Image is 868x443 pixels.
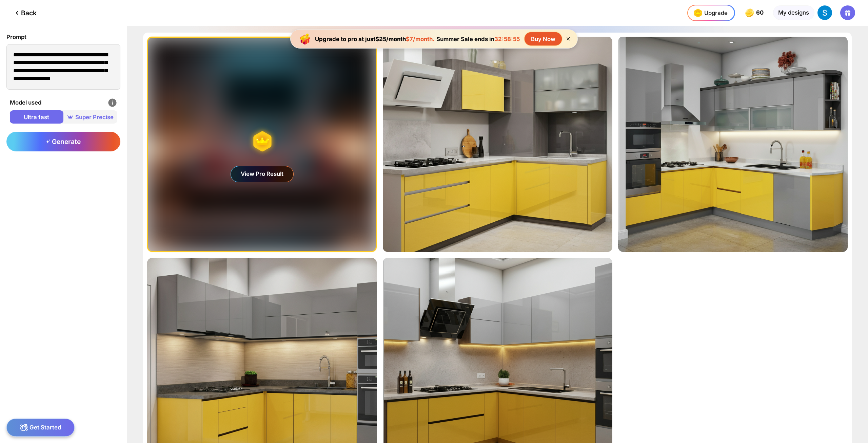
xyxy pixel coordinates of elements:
div: Prompt [6,33,120,41]
span: 60 [756,10,765,16]
img: AGNmyxYihm8l598JkQ6AFcG4kEmHdCaW9cSkmZaIlas=s96-c [817,5,832,20]
div: My designs [773,5,814,20]
span: Generate [46,137,81,146]
div: Model used [10,98,117,108]
div: Upgrade to pro at just [315,36,435,42]
span: $25/month [375,36,406,42]
div: Upgrade [691,6,728,19]
div: Summer Sale ends in [435,36,521,42]
div: Get Started [6,419,75,437]
div: Buy Now [525,32,562,45]
div: Back [13,9,37,17]
span: Super Precise [63,113,117,121]
img: upgrade-banner-new-year-icon.gif [297,31,313,47]
img: upgrade-nav-btn-icon.gif [691,6,704,19]
span: $7/month. [406,36,435,42]
span: 32:58:55 [494,36,520,42]
div: View Pro Result [231,166,293,182]
span: Ultra fast [10,113,63,121]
